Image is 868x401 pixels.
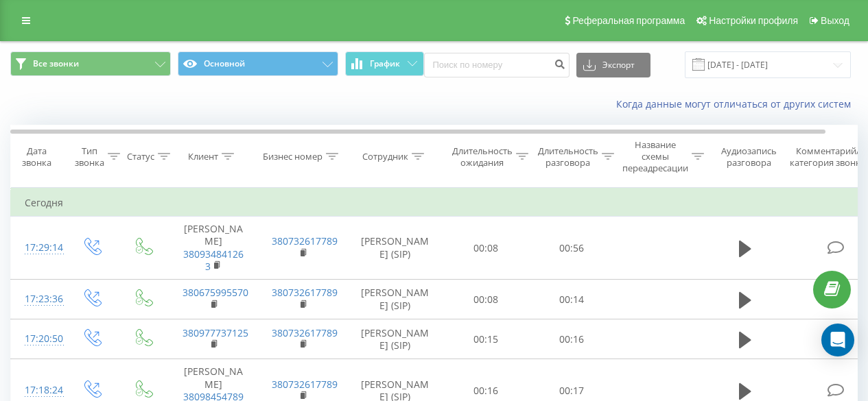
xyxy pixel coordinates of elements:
div: 17:29:14 [25,234,52,261]
button: Экспорт [576,53,650,77]
button: Все звонки [10,51,171,76]
a: 380934841263 [183,247,244,273]
td: 00:08 [443,280,529,319]
div: Название схемы переадресации [622,139,688,174]
div: 17:20:50 [25,326,52,352]
span: График [370,59,400,69]
span: Все звонки [33,58,79,69]
span: Настройки профиля [709,15,798,26]
a: 380732617789 [272,378,338,391]
td: [PERSON_NAME] (SIP) [347,319,443,359]
input: Поиск по номеру [424,53,570,77]
button: Основной [178,51,338,76]
a: 380732617789 [272,234,338,247]
a: Когда данные могут отличаться от других систем [616,97,858,110]
a: 380977737125 [183,326,248,339]
a: 380675995570 [183,286,248,299]
div: Бизнес номер [263,151,322,162]
div: Статус [127,151,154,162]
td: 00:16 [529,319,615,359]
td: 00:14 [529,280,615,319]
td: [PERSON_NAME] (SIP) [347,280,443,319]
div: Клиент [188,151,218,162]
div: Длительность разговора [538,145,598,169]
div: Аудиозапись разговора [716,145,782,169]
div: Open Intercom Messenger [821,324,854,356]
a: 380732617789 [272,286,338,299]
td: 00:08 [443,217,529,280]
a: 380732617789 [272,326,338,339]
div: Тип звонка [75,145,104,169]
div: Сотрудник [362,151,408,162]
button: График [345,51,424,76]
td: [PERSON_NAME] [169,217,258,280]
div: Комментарий/категория звонка [788,145,868,169]
div: Длительность ожидания [452,145,513,169]
td: 00:56 [529,217,615,280]
span: Выход [821,15,849,26]
div: 17:23:36 [25,286,52,313]
td: [PERSON_NAME] (SIP) [347,217,443,280]
td: 00:15 [443,319,529,359]
div: Дата звонка [11,145,62,169]
span: Реферальная программа [572,15,685,26]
